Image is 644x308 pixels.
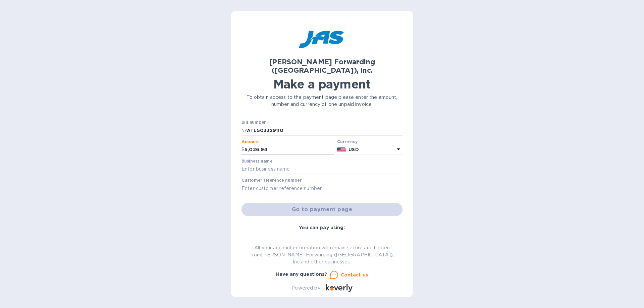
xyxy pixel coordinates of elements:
[337,147,346,152] img: USD
[241,164,402,174] input: Enter business name
[241,146,245,153] p: $
[241,140,259,144] label: Amount
[276,271,327,277] b: Have any questions?
[245,145,334,155] input: 0.00
[241,77,402,91] h1: Make a payment
[241,94,402,108] p: To obtain access to the payment page please enter the amount, number and currency of one unpaid i...
[299,225,345,230] b: You can pay using:
[241,244,402,265] p: All your account information will remain secure and hidden from [PERSON_NAME] Forwarding ([GEOGRA...
[337,139,358,144] b: Currency
[291,285,320,292] p: Powered by
[241,127,247,134] p: №
[241,183,402,193] input: Enter customer reference number
[241,179,302,183] label: Customer reference number
[241,121,266,125] label: Bill number
[341,272,368,278] u: Contact us
[269,58,375,74] b: [PERSON_NAME] Forwarding ([GEOGRAPHIC_DATA]), Inc.
[348,147,359,152] b: USD
[247,125,402,135] input: Enter bill number
[241,159,272,163] label: Business name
